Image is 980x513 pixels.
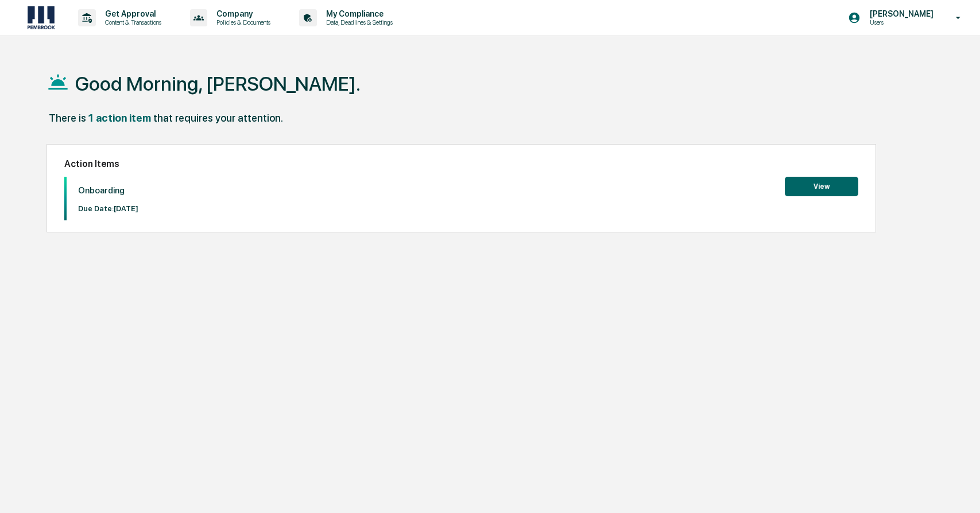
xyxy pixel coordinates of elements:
[78,204,138,213] p: Due Date: [DATE]
[207,9,276,18] p: Company
[207,18,276,26] p: Policies & Documents
[88,112,151,124] div: 1 action item
[75,72,361,95] h1: Good Morning, [PERSON_NAME].
[785,180,858,191] a: View
[861,9,939,18] p: [PERSON_NAME]
[785,177,858,196] button: View
[28,6,55,29] img: logo
[96,9,167,18] p: Get Approval
[317,18,398,26] p: Data, Deadlines & Settings
[861,18,939,26] p: Users
[317,9,398,18] p: My Compliance
[49,112,86,124] div: There is
[96,18,167,26] p: Content & Transactions
[78,185,138,196] p: Onboarding
[153,112,283,124] div: that requires your attention.
[64,158,858,169] h2: Action Items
